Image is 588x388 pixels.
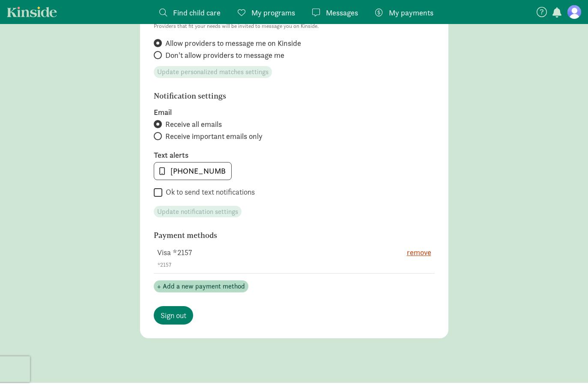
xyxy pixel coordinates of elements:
[154,280,248,292] button: + Add a new payment method
[157,67,269,77] span: Update personalized matches settings
[154,306,193,325] a: Sign out
[165,50,284,60] span: Don't allow providers to message me
[162,187,255,197] label: Ok to send text notifications
[251,7,295,18] span: My programs
[157,261,171,268] span: *2157
[165,38,301,48] span: Allow providers to message me on Kinside
[154,231,389,240] h6: Payment methods
[157,281,245,292] span: + Add a new payment method
[154,150,435,160] label: Text alerts
[165,131,263,141] span: Receive important emails only
[154,206,242,218] button: Update notification settings
[154,66,272,78] button: Update personalized matches settings
[154,107,435,117] label: Email
[7,6,57,17] a: Kinside
[389,7,433,18] span: My payments
[157,207,238,217] span: Update notification settings
[326,7,358,18] span: Messages
[154,21,435,31] p: Providers that fit your needs will be invited to message you on Kinside.
[407,247,431,258] button: remove
[154,92,389,100] h6: Notification settings
[173,7,221,18] span: Find child care
[165,119,222,129] span: Receive all emails
[154,162,231,180] input: 555-555-5555
[161,310,186,321] span: Sign out
[154,243,392,274] td: Visa *2157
